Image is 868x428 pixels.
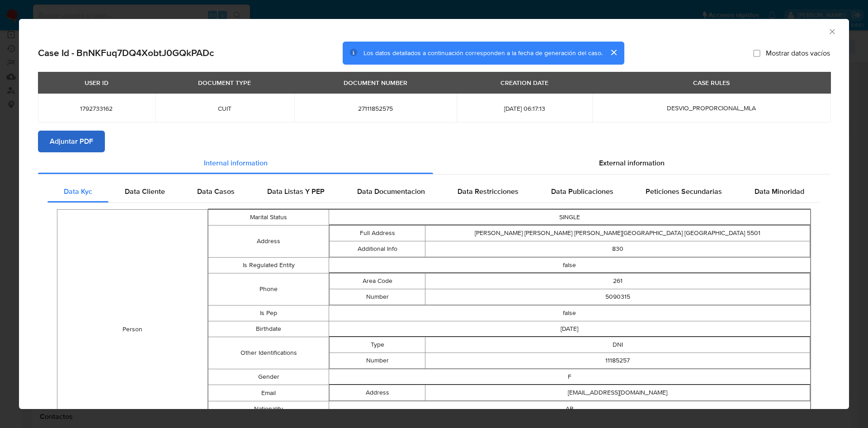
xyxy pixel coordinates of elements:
[688,75,735,90] div: CASE RULES
[208,257,329,273] td: Is Regulated Entity
[599,158,665,168] span: External information
[425,385,810,400] td: [EMAIL_ADDRESS][DOMAIN_NAME]
[766,48,830,57] span: Mostrar datos vacíos
[329,353,425,368] td: Number
[755,186,804,197] span: Data Minoridad
[79,75,114,90] div: USER ID
[425,273,810,289] td: 261
[305,104,446,113] span: 27111852575
[329,289,425,305] td: Number
[125,186,165,197] span: Data Cliente
[329,241,425,257] td: Additional Info
[208,225,329,257] td: Address
[425,289,810,305] td: 5090315
[329,369,810,385] td: F
[197,186,235,197] span: Data Casos
[425,337,810,353] td: DNI
[208,321,329,337] td: Birthdate
[204,158,268,168] span: Internal information
[166,104,283,113] span: CUIT
[19,19,849,409] div: closure-recommendation-modal
[329,385,425,400] td: Address
[193,75,256,90] div: DOCUMENT TYPE
[329,401,810,417] td: AR
[467,104,581,113] span: [DATE] 06:17:13
[208,305,329,321] td: Is Pep
[208,369,329,385] td: Gender
[208,337,329,369] td: Other Identifications
[38,131,105,152] button: Adjuntar PDF
[208,273,329,305] td: Phone
[208,209,329,225] td: Marital Status
[363,48,603,57] span: Los datos detallados a continuación corresponden a la fecha de generación del caso.
[425,353,810,368] td: 11185257
[50,132,93,151] span: Adjuntar PDF
[338,75,413,90] div: DOCUMENT NUMBER
[425,241,810,257] td: 830
[667,103,756,113] span: DESVIO_PROPORCIONAL_MLA
[458,186,519,197] span: Data Restricciones
[208,385,329,401] td: Email
[267,186,325,197] span: Data Listas Y PEP
[329,337,425,353] td: Type
[753,49,760,56] input: Mostrar datos vacíos
[329,321,810,337] td: [DATE]
[329,257,810,273] td: false
[38,152,830,174] div: Detailed info
[646,186,722,197] span: Peticiones Secundarias
[495,75,554,90] div: CREATION DATE
[329,305,810,321] td: false
[828,27,836,35] button: Cerrar ventana
[329,209,810,225] td: SINGLE
[551,186,613,197] span: Data Publicaciones
[357,186,425,197] span: Data Documentacion
[329,273,425,289] td: Area Code
[49,104,144,113] span: 1792733162
[38,47,214,59] h2: Case Id - BnNKFuq7DQ4XobtJ0GQkPADc
[64,186,92,197] span: Data Kyc
[329,225,425,241] td: Full Address
[47,181,821,202] div: Detailed internal info
[425,225,810,241] td: [PERSON_NAME] [PERSON_NAME] [PERSON_NAME][GEOGRAPHIC_DATA] [GEOGRAPHIC_DATA] 5501
[208,401,329,417] td: Nationality
[603,42,624,63] button: cerrar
